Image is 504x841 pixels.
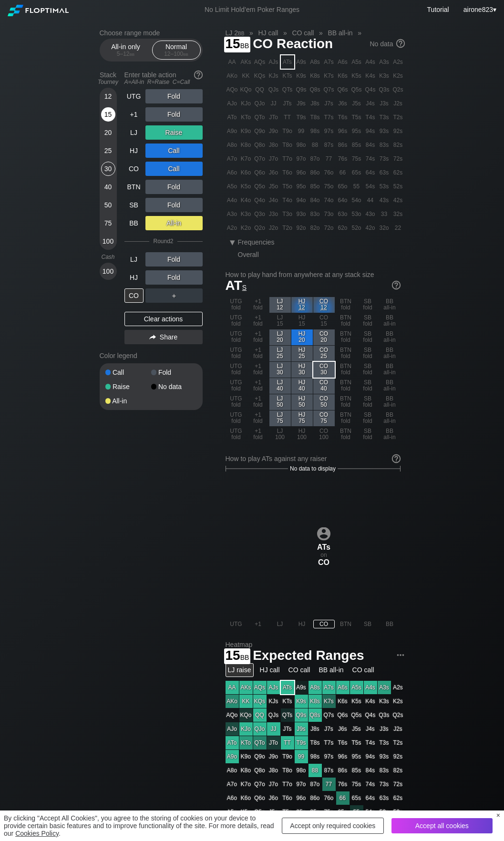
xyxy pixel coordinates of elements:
[226,194,239,207] div: A4o
[105,383,151,390] div: Raise
[295,111,308,124] div: T9s
[336,124,350,138] div: 96s
[391,124,405,138] div: 92s
[15,830,59,837] a: Cookies Policy
[335,346,357,361] div: BTN fold
[357,297,379,313] div: SB fold
[124,125,144,140] div: LJ
[391,69,405,82] div: K2s
[124,252,144,267] div: LJ
[350,111,363,124] div: T5s
[145,89,203,103] div: Fold
[101,180,115,194] div: 40
[322,138,336,152] div: 87s
[295,152,308,165] div: 97o
[291,346,313,361] div: HJ 25
[281,194,294,207] div: T4o
[309,97,322,110] div: J8s
[335,313,357,329] div: BTN fold
[267,124,280,138] div: J9o
[295,69,308,82] div: K9s
[395,650,406,660] img: ellipsis.fd386fe8.svg
[295,97,308,110] div: J9s
[269,362,291,378] div: LJ 30
[253,221,267,235] div: Q2o
[378,221,391,235] div: 32o
[145,288,203,303] div: ＋
[350,83,363,96] div: Q5s
[269,297,291,313] div: LJ 12
[379,297,401,313] div: BB all-in
[267,207,280,221] div: J3o
[291,313,313,329] div: HJ 15
[378,83,391,96] div: Q3s
[391,97,405,110] div: J2s
[391,818,493,833] div: Accept all cookies
[326,29,354,37] span: BB all-in
[226,124,239,138] div: A9o
[313,362,335,378] div: CO 30
[253,152,267,165] div: Q7o
[224,37,251,52] span: 15
[295,221,308,235] div: 92o
[364,83,377,96] div: Q4s
[378,180,391,193] div: 53s
[247,297,269,313] div: +1 fold
[336,194,350,207] div: 64o
[357,313,379,329] div: SB fold
[309,138,322,152] div: 88
[239,138,253,152] div: K8o
[291,329,313,345] div: HJ 20
[378,166,391,179] div: 63s
[309,124,322,138] div: 98s
[350,138,363,152] div: 85s
[378,152,391,165] div: 73s
[336,166,350,179] div: 66
[238,251,267,258] div: Overall
[104,41,148,59] div: All-in only
[379,313,401,329] div: BB all-in
[322,124,336,138] div: 97s
[226,236,239,248] div: ▾
[336,111,350,124] div: T6s
[322,207,336,221] div: 73o
[267,166,280,179] div: J6o
[253,83,267,96] div: QQ
[281,221,294,235] div: T2o
[226,378,247,394] div: UTG fold
[309,180,322,193] div: 85o
[193,70,204,80] img: help.32db89a4.svg
[281,166,294,179] div: T6o
[124,198,144,212] div: SB
[313,346,335,361] div: CO 25
[281,83,294,96] div: QTs
[247,362,269,378] div: +1 fold
[226,111,239,124] div: ATo
[350,69,363,82] div: K5s
[106,51,146,57] div: 5 – 12
[145,125,203,140] div: Raise
[290,29,315,37] span: CO call
[100,348,203,363] div: Color legend
[391,207,405,221] div: 32s
[253,97,267,110] div: QJo
[145,216,203,230] div: All-in
[96,254,121,260] div: Cash
[226,69,239,82] div: AKo
[226,278,247,293] span: AT
[350,97,363,110] div: J5s
[226,166,239,179] div: A6o
[281,55,294,69] div: ATs
[190,6,314,16] div: No Limit Hold’em Poker Ranges
[364,111,377,124] div: T4s
[309,221,322,235] div: 82o
[313,313,335,329] div: CO 15
[226,152,239,165] div: A7o
[101,234,115,248] div: 100
[322,180,336,193] div: 75o
[124,180,144,194] div: BTN
[253,166,267,179] div: Q6o
[378,138,391,152] div: 83s
[226,83,239,96] div: AQo
[309,55,322,69] div: A8s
